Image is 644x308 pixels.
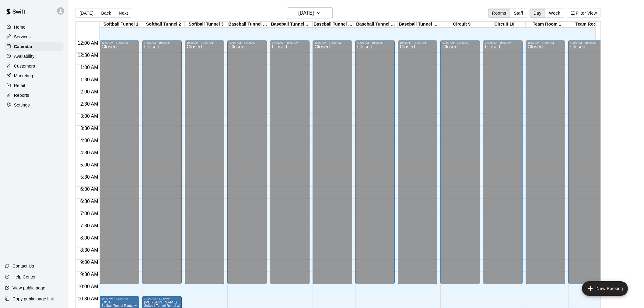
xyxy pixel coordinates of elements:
div: 12:00 AM – 10:00 AM [101,41,137,44]
button: [DATE] [75,9,97,18]
span: 5:30 AM [79,174,100,180]
div: Closed [570,44,606,286]
div: 10:30 AM – 11:30 AM [101,297,137,300]
div: Baseball Tunnel 6 (Machine) [313,22,355,27]
div: Softball Tunnel 2 [142,22,185,27]
p: Services [14,34,31,40]
span: 5:00 AM [79,162,100,167]
button: Filter View [567,9,601,18]
div: 12:00 AM – 10:00 AM: Closed [355,40,395,284]
div: Closed [229,44,265,286]
div: 12:00 AM – 10:00 AM [314,41,350,44]
div: 12:00 AM – 10:00 AM: Closed [568,40,608,284]
a: Marketing [5,71,64,80]
div: 12:00 AM – 10:00 AM [357,41,393,44]
div: Closed [400,44,436,286]
span: 2:30 AM [79,101,100,107]
button: Week [545,9,564,18]
p: Copy public page link [12,296,54,302]
a: Availability [5,52,64,61]
p: Home [14,24,26,30]
p: Settings [14,102,30,108]
a: Services [5,32,64,41]
span: 10:30 AM [76,296,100,301]
div: 10:30 AM – 11:30 AM [144,297,180,300]
div: Baseball Tunnel 4 (Machine) [227,22,270,27]
a: Retail [5,81,64,90]
div: 12:00 AM – 10:00 AM: Closed [100,40,139,284]
span: 8:00 AM [79,235,100,240]
p: View public page [12,285,45,291]
div: 12:00 AM – 10:00 AM [187,41,222,44]
a: Calendar [5,42,64,51]
div: Circuit 10 [483,22,526,27]
p: Customers [14,63,35,69]
div: 12:00 AM – 10:00 AM [570,41,606,44]
span: 6:30 AM [79,199,100,204]
div: Closed [314,44,350,286]
span: 3:00 AM [79,114,100,119]
div: Baseball Tunnel 5 (Machine) [270,22,313,27]
div: Reports [5,91,64,100]
div: 12:00 AM – 10:00 AM [144,41,180,44]
span: 12:00 AM [76,40,100,46]
p: Reports [14,92,29,98]
a: Customers [5,61,64,71]
div: Closed [187,44,222,286]
button: Day [530,9,545,18]
div: 12:00 AM – 10:00 AM: Closed [142,40,182,284]
p: Calendar [14,44,33,50]
div: 12:00 AM – 10:00 AM [527,41,563,44]
div: 12:00 AM – 10:00 AM [442,41,478,44]
div: 12:00 AM – 10:00 AM: Closed [227,40,267,284]
a: Home [5,23,64,32]
span: 4:30 AM [79,150,100,155]
button: Staff [510,9,527,18]
span: 9:00 AM [79,260,100,265]
a: Settings [5,100,64,110]
span: Softball Tunnel Rental with Machine [144,304,196,307]
span: Softball Tunnel Rental with Machine [101,304,153,307]
span: 9:30 AM [79,272,100,277]
span: 7:00 AM [79,211,100,216]
div: Softball Tunnel 3 [185,22,227,27]
p: Retail [14,82,25,89]
div: 12:00 AM – 10:00 AM: Closed [526,40,565,284]
div: Closed [442,44,478,286]
div: 12:00 AM – 10:00 AM [400,41,436,44]
button: [DATE] [287,7,333,19]
div: Baseball Tunnel 8 (Mound) [398,22,440,27]
p: Help Center [12,274,36,280]
div: Closed [485,44,521,286]
span: 10:00 AM [76,284,100,289]
p: Marketing [14,73,33,79]
div: 12:00 AM – 10:00 AM [485,41,521,44]
button: Next [115,9,132,18]
div: Closed [357,44,393,286]
div: Team Room 1 [526,22,568,27]
div: 12:00 AM – 10:00 AM: Closed [185,40,224,284]
div: 12:00 AM – 10:00 AM: Closed [398,40,437,284]
div: Closed [144,44,180,286]
div: Baseball Tunnel 7 (Mound/Machine) [355,22,398,27]
span: 1:30 AM [79,77,100,82]
p: Availability [14,53,35,59]
div: 12:00 AM – 10:00 AM: Closed [313,40,352,284]
span: 12:30 AM [76,53,100,58]
div: Circuit 9 [440,22,483,27]
div: Team Room 2 [568,22,611,27]
div: Closed [101,44,137,286]
div: 12:00 AM – 10:00 AM: Closed [440,40,480,284]
div: 12:00 AM – 10:00 AM: Closed [483,40,523,284]
h6: [DATE] [298,9,314,17]
div: Closed [527,44,563,286]
button: Rooms [488,9,510,18]
span: 6:00 AM [79,187,100,192]
button: Back [97,9,115,18]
